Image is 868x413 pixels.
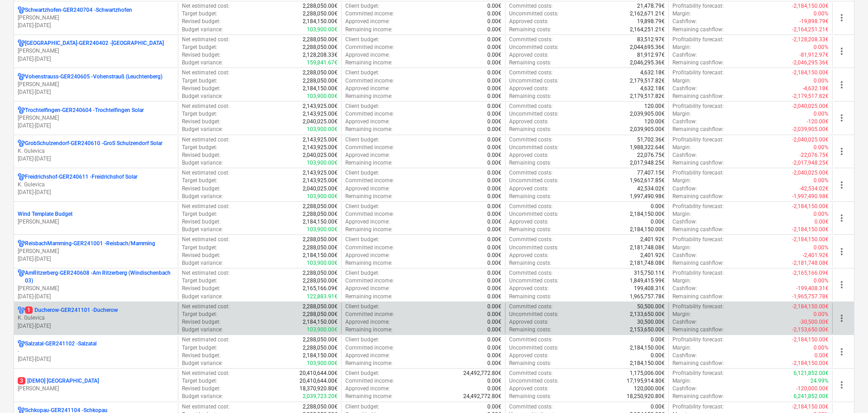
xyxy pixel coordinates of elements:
p: 0.00€ [487,169,501,177]
div: GrobSchulzendorf-GER240610 -GroS Schulzendorf SolarK. Gulevica[DATE]-[DATE] [18,140,174,163]
p: 2,044,695.36€ [630,44,665,51]
p: Uncommitted costs : [509,44,559,51]
p: 0.00€ [487,85,501,92]
div: Vohenstrauss-GER240605 -Vohenstrauß (Leuchtenberg)[PERSON_NAME][DATE]-[DATE] [18,73,174,96]
p: 4,632.18€ [640,85,665,92]
p: 0.00% [814,177,829,185]
div: Trochtelfingen-GER240604 -Trochtelfingen Solar[PERSON_NAME][DATE]-[DATE] [18,107,174,130]
p: 42,534.02€ [637,185,665,193]
p: Committed income : [345,110,394,118]
span: 3 [18,377,25,384]
p: 103,900.00€ [307,92,338,100]
div: Project has multi currencies enabled [18,269,25,285]
p: Revised budget : [182,51,221,59]
p: Client budget : [345,203,379,210]
p: 2,039,905.00€ [630,110,665,118]
p: 51,702.36€ [637,136,665,144]
p: [PERSON_NAME] [18,81,174,88]
p: -2,184,150.00€ [792,69,829,77]
p: 159,841.67€ [307,59,338,67]
p: 2,288,050.00€ [303,77,338,85]
p: 2,143,925.00€ [303,136,338,144]
p: [DATE] - [DATE] [18,355,174,363]
p: 81,912.97€ [637,51,665,59]
p: AmRitzerberg-GER240608 - Am Ritzerberg (Windischenbach 03) [25,269,174,285]
p: Margin : [672,210,691,218]
p: 2,288,050.00€ [303,44,338,51]
p: -19,898.79€ [799,18,829,25]
p: 83,512.97€ [637,36,665,44]
p: Remaining costs : [509,26,551,34]
p: 0.00% [814,44,829,51]
span: 1 [25,306,33,314]
p: -2,046,295.36€ [792,59,829,67]
p: 77,407.15€ [637,169,665,177]
p: Budget variance : [182,159,223,167]
p: 1,988,322.64€ [630,144,665,151]
p: -81,912.97€ [799,51,829,59]
p: 2,184,150.00€ [630,226,665,233]
p: [DEMO] [GEOGRAPHIC_DATA] [18,377,99,385]
p: Client budget : [345,36,379,44]
p: 0.00€ [487,59,501,67]
p: 2,039,905.00€ [630,126,665,133]
p: Approved income : [345,85,390,92]
p: 0.00€ [487,177,501,185]
p: 0.00€ [487,236,501,243]
p: Approved costs : [509,185,549,193]
p: GrobSchulzendorf-GER240610 - GroS Schulzendorf Solar [25,140,162,147]
p: 19,898.79€ [637,18,665,25]
span: more_vert [836,213,847,224]
p: Client budget : [345,69,379,77]
div: Project has multi currencies enabled [18,140,25,147]
span: more_vert [836,313,847,324]
p: Uncommitted costs : [509,10,559,18]
p: -2,040,025.00€ [792,169,829,177]
p: Cashflow : [672,185,697,193]
p: 103,900.00€ [307,26,338,34]
p: [DATE] - [DATE] [18,189,174,196]
p: Margin : [672,10,691,18]
p: 2,162,671.21€ [630,10,665,18]
div: Project has multi currencies enabled [18,6,25,14]
p: Net estimated cost : [182,69,230,77]
p: Remaining costs : [509,159,551,167]
p: Approved costs : [509,85,549,92]
p: 2,046,295.36€ [630,59,665,67]
p: -2,128,208.33€ [792,36,829,44]
p: Client budget : [345,2,379,10]
p: Budget variance : [182,193,223,200]
p: Net estimated cost : [182,136,230,144]
p: Uncommitted costs : [509,210,559,218]
p: [DATE] - [DATE] [18,88,174,96]
p: Trochtelfingen-GER240604 - Trochtelfingen Solar [25,107,144,114]
p: 0.00€ [487,118,501,126]
p: [PERSON_NAME] [18,248,174,255]
p: Profitability forecast : [672,2,724,10]
p: Committed income : [345,77,394,85]
p: Ducherow-GER241101 - Ducherow [25,306,118,314]
p: Remaining cashflow : [672,126,724,133]
p: Committed costs : [509,2,553,10]
p: Committed income : [345,44,394,51]
p: 103,900.00€ [307,159,338,167]
p: Committed costs : [509,203,553,210]
p: Target budget : [182,110,217,118]
p: 2,179,517.82€ [630,92,665,100]
p: [GEOGRAPHIC_DATA]-GER240402 - [GEOGRAPHIC_DATA] [25,39,164,47]
p: 2,288,050.00€ [303,10,338,18]
div: 3[DEMO] [GEOGRAPHIC_DATA][PERSON_NAME] [18,377,174,393]
p: -2,179,517.82€ [792,92,829,100]
p: [DATE] - [DATE] [18,55,174,63]
p: Remaining cashflow : [672,26,724,34]
p: Remaining cashflow : [672,159,724,167]
p: -2,184,150.00€ [792,226,829,233]
p: 0.00€ [487,18,501,25]
p: -2,164,251.21€ [792,26,829,34]
div: Salzatal-GER241102 -Salzatal-[DATE]-[DATE] [18,340,174,363]
p: Client budget : [345,236,379,243]
p: 0.00% [814,110,829,118]
div: ReisbachMamming-GER241001 -Reisbach/Mamming[PERSON_NAME][DATE]-[DATE] [18,240,174,263]
p: Approved income : [345,118,390,126]
p: 0.00% [814,210,829,218]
